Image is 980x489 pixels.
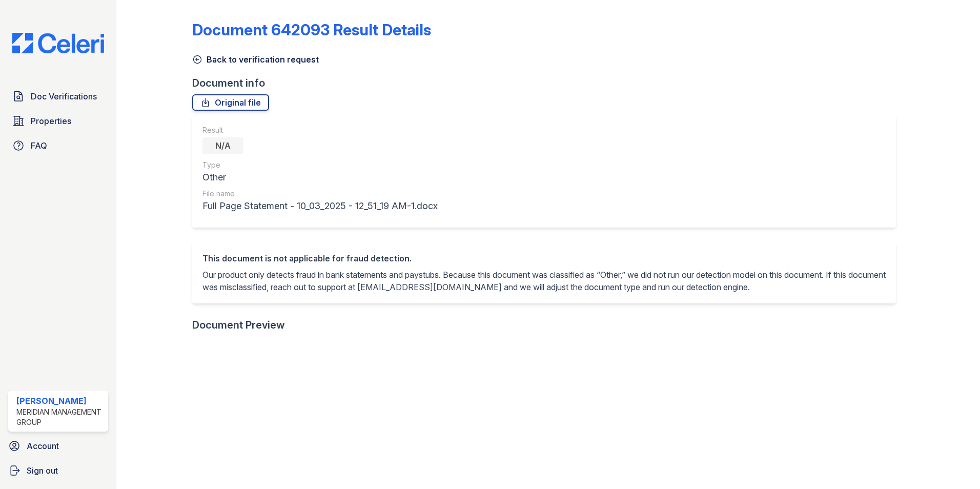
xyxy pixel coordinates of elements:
a: FAQ [8,135,108,156]
div: Meridian Management Group [16,407,104,427]
div: Type [202,160,438,170]
div: This document is not applicable for fraud detection. [202,252,886,264]
a: Doc Verifications [8,86,108,107]
div: N/A [202,137,243,154]
div: Result [202,125,438,135]
div: Full Page Statement - 10_03_2025 - 12_51_19 AM-1.docx [202,199,438,213]
span: Properties [31,115,71,127]
span: Doc Verifications [31,90,97,103]
a: Properties [8,111,108,131]
div: Document info [192,76,904,90]
div: [PERSON_NAME] [16,395,104,407]
a: Document 642093 Result Details [192,21,431,39]
a: Sign out [4,460,112,481]
img: CE_Logo_Blue-a8612792a0a2168367f1c8372b55b34899dd931a85d93a1a3d3e32e68fde9ad4.png [4,33,112,53]
a: Back to verification request [192,53,319,66]
span: Sign out [27,464,58,477]
a: Original file [192,94,269,111]
div: File name [202,189,438,199]
span: Account [27,440,59,452]
div: Other [202,170,438,185]
div: Document Preview [192,318,285,332]
a: Account [4,436,112,456]
p: Our product only detects fraud in bank statements and paystubs. Because this document was classif... [202,269,886,293]
span: FAQ [31,139,47,152]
